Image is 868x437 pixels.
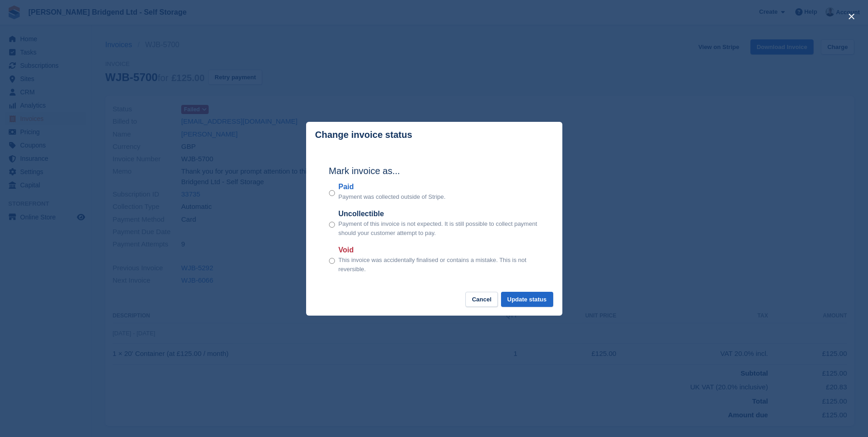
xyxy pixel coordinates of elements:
button: close [844,9,859,24]
label: Uncollectible [339,208,539,219]
p: Change invoice status [315,130,412,140]
button: Cancel [465,292,498,307]
label: Void [339,245,539,256]
button: Update status [501,292,553,307]
p: This invoice was accidentally finalised or contains a mistake. This is not reversible. [339,256,539,273]
label: Paid [339,181,446,192]
p: Payment of this invoice is not expected. It is still possible to collect payment should your cust... [339,219,539,237]
p: Payment was collected outside of Stripe. [339,192,446,202]
h2: Mark invoice as... [329,164,539,178]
